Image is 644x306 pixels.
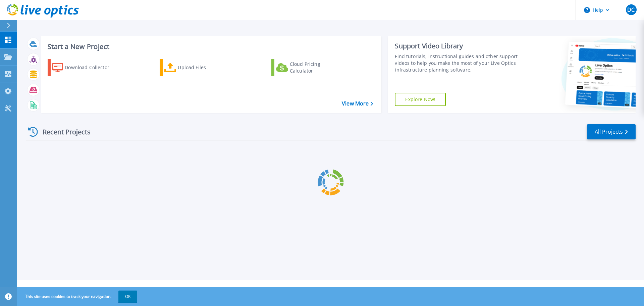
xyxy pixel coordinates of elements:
a: Download Collector [48,59,122,76]
div: Support Video Library [395,42,521,50]
div: Cloud Pricing Calculator [290,61,343,74]
a: All Projects [587,124,636,139]
div: Recent Projects [26,124,100,140]
h3: Start a New Project [48,43,373,50]
a: Explore Now! [395,93,446,106]
span: This site uses cookies to track your navigation. [18,291,137,303]
button: OK [118,291,137,303]
a: Upload Files [160,59,234,76]
a: Cloud Pricing Calculator [271,59,346,76]
div: Upload Files [178,61,231,74]
div: Download Collector [65,61,118,74]
div: Find tutorials, instructional guides and other support videos to help you make the most of your L... [395,53,521,73]
span: DC [627,7,635,12]
a: View More [342,100,373,107]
